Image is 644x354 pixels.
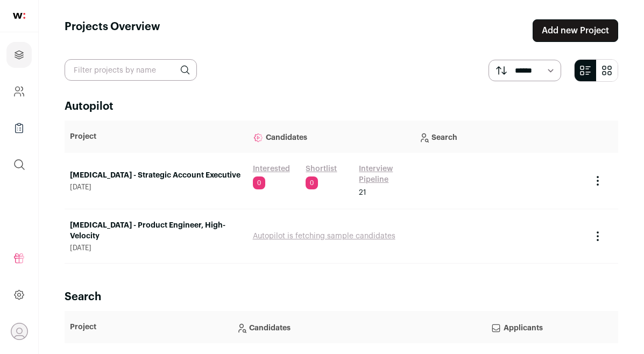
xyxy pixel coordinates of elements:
[13,13,25,19] img: wellfound-shorthand-0d5821cbd27db2630d0214b213865d53afaa358527fdda9d0ea32b1df1b89c2c.svg
[253,126,408,147] p: Candidates
[306,164,337,174] a: Shortlist
[70,322,225,332] p: Project
[70,220,242,242] a: [MEDICAL_DATA] - Product Engineer, High-Velocity
[65,289,618,305] h2: Search
[359,164,408,185] a: Interview Pipeline
[236,316,480,338] p: Candidates
[6,115,32,141] a: Company Lists
[533,19,618,42] a: Add new Project
[70,183,242,192] span: [DATE]
[11,323,28,340] button: Open dropdown
[359,187,366,198] span: 21
[253,232,395,240] a: Autopilot is fetching sample candidates
[591,230,604,243] button: Project Actions
[253,164,290,174] a: Interested
[6,42,32,68] a: Projects
[70,170,242,181] a: [MEDICAL_DATA] - Strategic Account Executive
[491,316,581,338] p: Applicants
[253,176,265,189] span: 0
[70,131,242,142] p: Project
[6,79,32,104] a: Company and ATS Settings
[65,99,618,114] h2: Autopilot
[65,59,197,81] input: Filter projects by name
[306,176,318,189] span: 0
[70,244,242,252] span: [DATE]
[591,174,604,187] button: Project Actions
[419,126,581,147] p: Search
[65,19,160,42] h1: Projects Overview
